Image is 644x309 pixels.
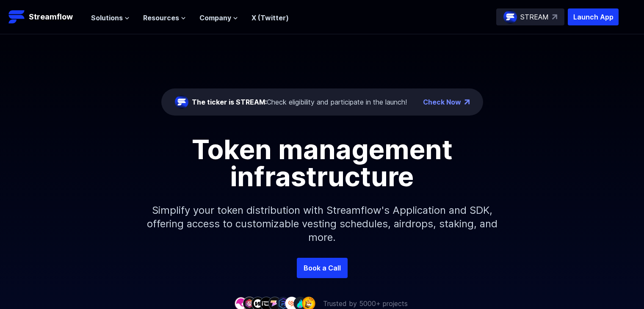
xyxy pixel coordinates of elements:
div: Check eligibility and participate in the launch! [192,97,407,107]
img: streamflow-logo-circle.png [503,10,517,24]
p: Trusted by 5000+ projects [323,298,408,309]
button: Company [199,13,238,23]
button: Resources [143,13,186,23]
img: Streamflow Logo [8,8,25,25]
button: Solutions [91,13,130,23]
img: top-right-arrow.png [464,99,470,105]
a: X (Twitter) [252,14,289,22]
span: Resources [143,13,179,23]
button: Launch App [568,8,619,25]
p: Streamflow [29,11,73,23]
span: Company [199,13,231,23]
a: Check Now [423,97,461,107]
span: Solutions [91,13,123,23]
img: top-right-arrow.svg [552,14,557,19]
span: The ticker is STREAM: [192,98,267,106]
a: Book a Call [297,258,348,278]
img: streamflow-logo-circle.png [175,95,188,109]
p: Simplify your token distribution with Streamflow's Application and SDK, offering access to custom... [140,190,504,258]
a: STREAM [496,8,564,25]
a: Streamflow [8,8,83,25]
p: STREAM [520,12,549,22]
h1: Token management infrastructure [132,136,513,190]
